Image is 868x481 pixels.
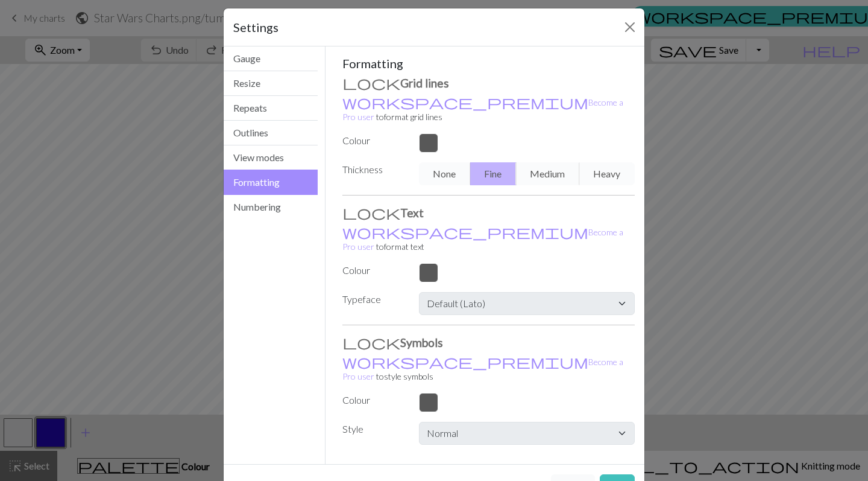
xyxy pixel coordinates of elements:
[620,18,640,37] button: Close
[335,292,412,310] label: Typeface
[224,121,318,145] button: Outlines
[342,357,623,381] a: Become a Pro user
[335,133,412,148] label: Colour
[342,223,588,240] span: workspace_premium
[224,170,318,195] button: Formatting
[342,75,635,90] h3: Grid lines
[342,205,635,220] h3: Text
[342,357,623,381] small: to style symbols
[342,56,635,71] h5: Formatting
[342,227,623,252] small: to format text
[342,97,623,122] a: Become a Pro user
[342,335,635,349] h3: Symbols
[224,71,318,96] button: Resize
[224,145,318,170] button: View modes
[335,393,412,407] label: Colour
[342,97,623,122] small: to format grid lines
[342,94,588,110] span: workspace_premium
[335,422,412,440] label: Style
[233,18,278,36] h5: Settings
[224,46,318,71] button: Gauge
[342,353,588,370] span: workspace_premium
[224,96,318,121] button: Repeats
[342,227,623,252] a: Become a Pro user
[224,195,318,219] button: Numbering
[335,263,412,278] label: Colour
[335,162,412,180] label: Thickness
